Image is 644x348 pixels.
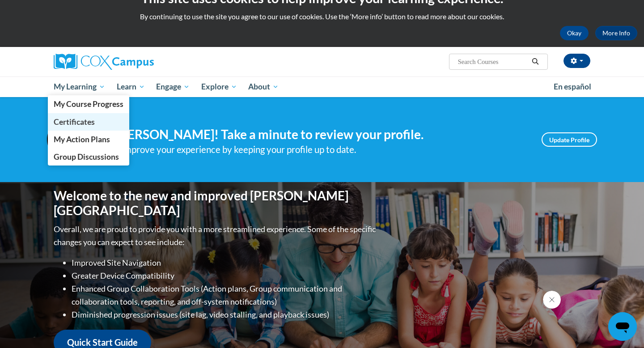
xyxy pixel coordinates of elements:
[72,308,378,321] li: Diminished progression issues (site lag, video stalling, and playback issues)
[54,54,224,70] a: Cox Campus
[595,26,637,40] a: More Info
[47,119,87,160] img: Profile Image
[54,117,95,127] span: Certificates
[54,54,154,70] img: Cox Campus
[54,188,378,218] h1: Welcome to the new and improved [PERSON_NAME][GEOGRAPHIC_DATA]
[457,56,529,67] input: Search Courses
[48,76,111,97] a: My Learning
[48,95,129,113] a: My Course Progress
[101,127,528,142] h4: Hi [PERSON_NAME]! Take a minute to review your profile.
[72,282,378,308] li: Enhanced Group Collaboration Tools (Action plans, Group communication and collaboration tools, re...
[5,6,72,13] span: Hi. How can we help?
[72,256,378,269] li: Improved Site Navigation
[560,26,589,40] button: Okay
[543,291,561,309] iframe: Close message
[542,132,597,147] a: Update Profile
[54,223,378,249] p: Overall, we are proud to provide you with a more streamlined experience. Some of the specific cha...
[48,131,129,148] a: My Action Plans
[54,81,105,92] span: My Learning
[608,312,637,341] iframe: Button to launch messaging window
[554,82,591,91] span: En español
[111,76,151,97] a: Learn
[40,76,604,97] div: Main menu
[548,77,597,96] a: En español
[156,81,190,92] span: Engage
[101,142,528,157] div: Help improve your experience by keeping your profile up to date.
[54,135,110,144] span: My Action Plans
[150,76,195,97] a: Engage
[48,113,129,131] a: Certificates
[72,269,378,282] li: Greater Device Compatibility
[7,12,637,21] p: By continuing to use the site you agree to our use of cookies. Use the ‘More info’ button to read...
[563,54,590,68] button: Account Settings
[54,152,119,161] span: Group Discussions
[201,81,237,92] span: Explore
[248,81,279,92] span: About
[243,76,285,97] a: About
[195,76,243,97] a: Explore
[54,99,123,109] span: My Course Progress
[529,56,542,67] button: Search
[48,148,129,166] a: Group Discussions
[117,81,145,92] span: Learn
